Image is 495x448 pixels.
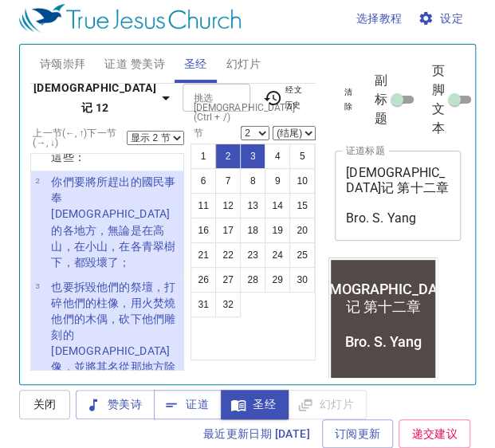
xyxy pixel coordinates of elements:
[191,143,216,169] button: 1
[51,224,175,269] wh430: 的各地方
[191,168,216,194] button: 6
[51,297,175,389] wh7665: 他們的柱像
[289,267,315,293] button: 30
[88,395,142,415] span: 赞美诗
[240,242,265,268] button: 23
[51,240,175,269] wh7311: 山
[191,193,216,218] button: 11
[104,54,164,74] span: 证道 赞美诗
[35,176,39,185] span: 2
[240,168,265,194] button: 8
[40,54,86,74] span: 诗颂崇拜
[335,424,381,444] span: 订阅更新
[19,4,241,33] img: True Jesus Church
[240,267,265,293] button: 28
[108,256,130,269] wh6: 了；
[191,218,216,243] button: 16
[32,395,57,415] span: 关闭
[51,207,175,268] wh5647: [DEMOGRAPHIC_DATA]
[335,83,362,116] button: 清除
[51,312,175,389] wh842: ，砍下
[19,390,70,419] button: 关闭
[215,143,241,169] button: 2
[167,395,209,415] span: 证道
[289,143,315,169] button: 5
[240,218,265,243] button: 18
[289,193,315,218] button: 15
[51,312,175,389] wh1438: 他們雕刻的 [DEMOGRAPHIC_DATA]
[33,78,156,117] b: [DEMOGRAPHIC_DATA]记 12
[432,61,445,138] span: 页脚文本
[414,4,469,33] button: 设定
[215,218,241,243] button: 17
[344,85,352,114] span: 清除
[289,218,315,243] button: 20
[51,240,175,269] wh2022: ，在小山
[215,242,241,268] button: 22
[289,242,315,268] button: 25
[51,312,175,389] wh8313: 他們的木偶
[265,143,290,169] button: 4
[356,9,403,29] span: 选择教程
[187,88,219,107] input: Type Bible Reference
[51,281,175,389] wh5422: 他們的祭壇
[191,267,216,293] button: 26
[346,165,450,226] textarea: [DEMOGRAPHIC_DATA]记 第十二章 Bro. S. Yang
[51,240,175,269] wh1389: ，在各青翠
[184,54,207,74] span: 圣经
[265,193,290,218] button: 14
[51,224,175,269] wh4725: ，無論是在高
[76,390,155,419] button: 赞美诗
[30,73,179,122] button: [DEMOGRAPHIC_DATA]记 12
[265,267,290,293] button: 29
[33,128,127,147] label: 上一节 (←, ↑) 下一节 (→, ↓)
[240,193,265,218] button: 13
[191,242,216,268] button: 21
[51,256,130,269] wh6086: 下，都毀壞
[215,267,241,293] button: 27
[215,168,241,194] button: 7
[51,240,175,269] wh7488: 樹
[411,424,458,444] span: 递交建议
[234,395,276,415] span: 圣经
[215,292,241,317] button: 32
[265,218,290,243] button: 19
[191,128,203,138] label: 节
[253,81,312,114] button: 经文历史
[191,292,216,317] button: 31
[375,71,387,128] span: 副标题
[328,257,438,392] iframe: from-child
[265,242,290,268] button: 24
[51,281,175,389] wh4196: ，打碎
[154,390,222,419] button: 证道
[350,4,409,33] button: 选择教程
[35,281,39,290] span: 3
[51,279,179,391] p: 也要拆毀
[221,390,289,419] button: 圣经
[263,83,303,112] span: 经文历史
[265,168,290,194] button: 9
[51,175,175,268] wh1471: 事奉
[203,424,310,444] span: 最近更新日期 [DATE]
[421,9,463,29] span: 设定
[51,174,179,269] p: 你們要將所趕出的國民
[51,360,175,389] wh6456: ，並將其名
[215,193,241,218] button: 12
[51,360,175,389] wh430: 像
[240,143,265,169] button: 3
[289,168,315,194] button: 10
[226,54,261,74] span: 幻灯片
